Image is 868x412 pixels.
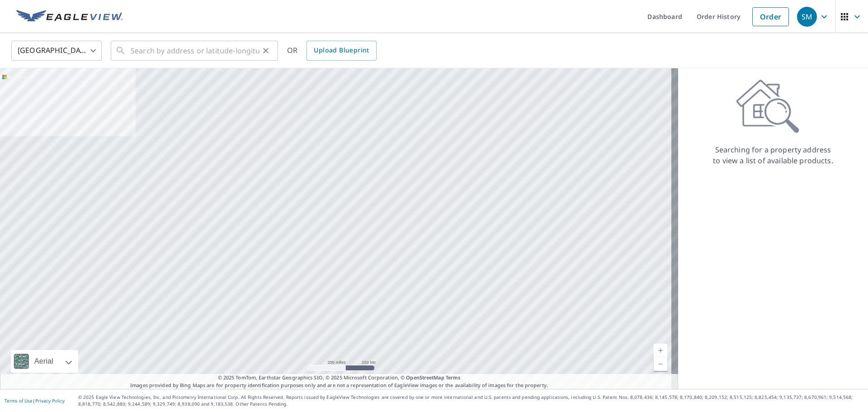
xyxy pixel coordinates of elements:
p: © 2025 Eagle View Technologies, Inc. and Pictometry International Corp. All Rights Reserved. Repo... [78,394,863,407]
span: Upload Blueprint [314,45,369,56]
a: Terms [446,374,461,381]
button: Clear [259,44,272,57]
a: Current Level 5, Zoom Out [654,357,667,371]
a: Upload Blueprint [307,41,376,61]
input: Search by address or latitude-longitude [131,38,259,63]
div: OR [287,41,377,61]
p: Searching for a property address to view a list of available products. [712,144,834,166]
a: Order [752,7,789,26]
div: [GEOGRAPHIC_DATA] [11,38,102,63]
a: Current Level 5, Zoom In [654,344,667,357]
a: OpenStreetMap [406,374,444,381]
a: Terms of Use [5,398,33,404]
a: Privacy Policy [35,398,65,404]
div: SM [797,7,817,27]
span: © 2025 TomTom, Earthstar Geographics SIO, © 2025 Microsoft Corporation, © [218,374,461,382]
div: Aerial [11,350,78,373]
img: EV Logo [16,10,123,24]
p: | [5,398,65,403]
div: Aerial [32,350,56,373]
